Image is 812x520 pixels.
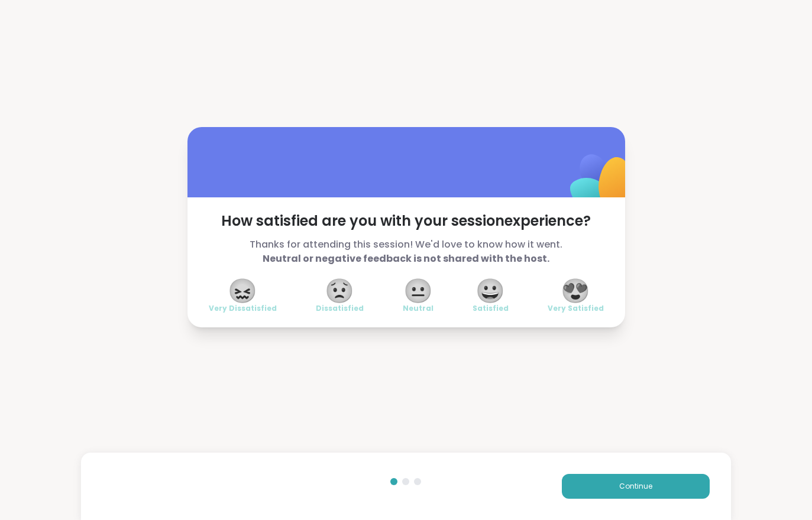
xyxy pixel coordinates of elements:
[403,280,433,301] span: 😐
[475,280,505,301] span: 😀
[263,252,549,265] b: Neutral or negative feedback is not shared with the host.
[473,304,509,313] span: Satisfied
[316,304,364,313] span: Dissatisfied
[209,238,604,266] span: Thanks for attending this session! We'd love to know how it went.
[228,280,257,301] span: 😖
[548,304,604,313] span: Very Satisfied
[325,280,354,301] span: 😟
[619,481,652,492] span: Continue
[561,280,590,301] span: 😍
[403,304,434,313] span: Neutral
[542,123,660,241] img: ShareWell Logomark
[209,304,277,313] span: Very Dissatisfied
[209,212,604,230] span: How satisfied are you with your session experience?
[562,474,710,499] button: Continue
